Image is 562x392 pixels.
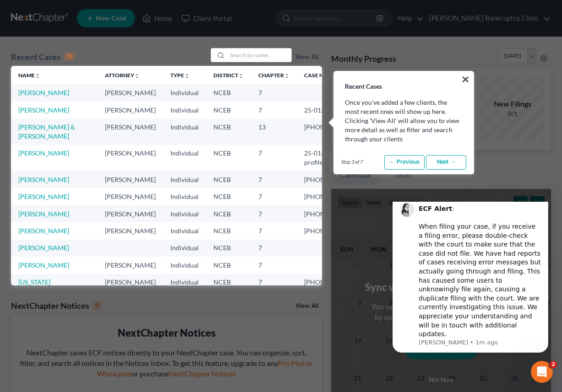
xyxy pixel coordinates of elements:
td: Individual [163,84,206,101]
iframe: Intercom notifications message [379,202,562,358]
a: Typeunfold_more [170,72,190,79]
i: unfold_more [284,73,289,79]
i: unfold_more [184,73,190,79]
td: [PERSON_NAME] [98,274,163,300]
td: Individual [163,118,206,145]
div: 15 [64,53,75,61]
img: Profile image for Lindsey [21,0,35,15]
td: NCEB [206,274,251,300]
td: 7 [251,222,297,239]
a: [PERSON_NAME] [18,227,69,235]
td: NCEB [206,84,251,101]
td: Individual [163,205,206,222]
td: Individual [163,145,206,171]
td: [PERSON_NAME] [98,188,163,205]
a: View All [295,54,318,60]
td: Individual [163,171,206,188]
td: NCEB [206,240,251,257]
a: ← Previous [384,155,425,170]
td: NCEB [206,205,251,222]
a: Case Nounfold_more [304,72,333,79]
td: [PERSON_NAME] [98,102,163,118]
td: 25-01522-bad profile [297,145,368,171]
i: unfold_more [134,73,140,79]
td: [PERSON_NAME] [98,84,163,101]
td: [PHONE_NUMBER] [297,274,368,300]
a: [US_STATE][PERSON_NAME] [18,278,69,295]
td: Individual [163,188,206,205]
div: Recent Cases [11,51,75,62]
a: [PERSON_NAME] [18,244,69,252]
div: : ​ When filing your case, if you receive a filing error, please double-check with the court to m... [40,3,163,137]
td: 7 [251,188,297,205]
iframe: Intercom live chat [531,361,553,383]
td: [PHONE_NUMBER] [297,188,368,205]
span: 2 [550,361,557,368]
td: 7 [251,257,297,274]
a: Districtunfold_more [213,72,244,79]
a: Attorneyunfold_more [105,72,140,79]
button: × [461,72,470,86]
td: [PERSON_NAME] [98,171,163,188]
td: Individual [163,274,206,300]
span: Step 3 of 7 [341,158,363,166]
td: 13 [251,118,297,145]
td: [PERSON_NAME] [98,257,163,274]
td: 7 [251,102,297,118]
td: Individual [163,222,206,239]
i: unfold_more [35,73,40,79]
td: 7 [251,205,297,222]
a: [PERSON_NAME] [18,106,69,114]
td: 25-01522 [297,102,368,118]
td: [PERSON_NAME] [98,222,163,239]
a: [PERSON_NAME] & [PERSON_NAME] [18,123,75,140]
td: NCEB [206,102,251,118]
input: Search by name... [227,48,291,62]
td: [PERSON_NAME] [98,145,163,171]
h3: Recent Cases [334,71,474,91]
td: NCEB [206,222,251,239]
td: NCEB [206,188,251,205]
p: Message from Lindsey, sent 1m ago [40,137,163,145]
td: [PERSON_NAME] [98,118,163,145]
td: 7 [251,171,297,188]
td: NCEB [206,257,251,274]
a: [PERSON_NAME] [18,193,69,200]
td: NCEB [206,171,251,188]
p: Once you've added a few clients, the most recent ones will show up here. Clicking 'View All' will... [345,98,463,144]
td: 7 [251,145,297,171]
a: [PERSON_NAME] [18,261,69,269]
td: 7 [251,240,297,257]
td: 7 [251,84,297,101]
td: Individual [163,257,206,274]
td: 7 [251,274,297,300]
td: Individual [163,102,206,118]
td: NCEB [206,118,251,145]
td: [PHONE_NUMBER] [297,205,368,222]
td: [PHONE_NUMBER] [297,222,368,239]
a: [PERSON_NAME] [18,176,69,183]
a: Chapterunfold_more [258,72,289,79]
td: [PHONE_NUMBER] [297,171,368,188]
a: Nameunfold_more [18,72,40,79]
td: NCEB [206,145,251,171]
td: Individual [163,240,206,257]
a: Next → [426,155,466,170]
td: [PERSON_NAME] [98,205,163,222]
td: [PHONE_NUMBER] [297,118,368,145]
b: ECF Alert [40,3,73,11]
i: unfold_more [238,73,244,79]
a: [PERSON_NAME] [18,89,69,97]
a: [PERSON_NAME] [18,210,69,218]
a: [PERSON_NAME] [18,149,69,157]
